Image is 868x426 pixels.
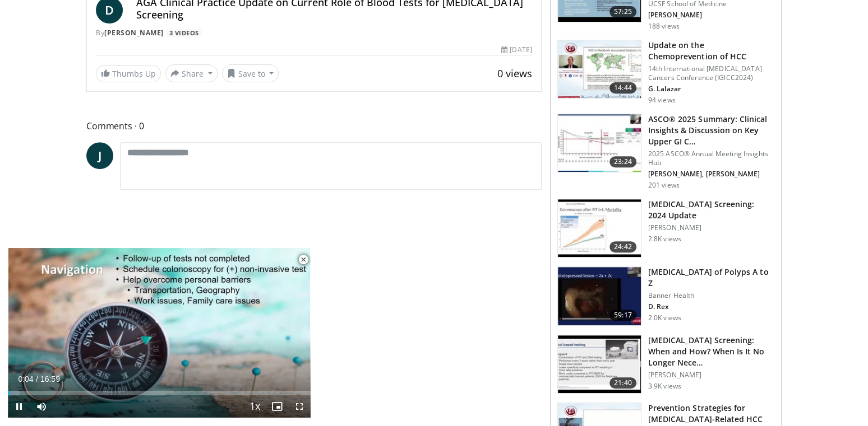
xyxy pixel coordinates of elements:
[648,382,681,391] p: 3.9K views
[165,29,202,38] a: 3 Videos
[288,395,311,418] button: Fullscreen
[648,64,774,82] p: 14th International [MEDICAL_DATA] Cancers Conference (IGICC2024)
[557,40,774,105] a: 14:44 Update on the Chemoprevention of HCC 14th International [MEDICAL_DATA] Cancers Conference (...
[648,235,681,244] p: 2.8K views
[648,181,680,190] p: 201 views
[648,149,774,167] p: 2025 ASCO® Annual Meeting Insights Hub
[558,267,641,325] img: bf168eeb-0ca8-416e-a810-04a26ed65824.150x105_q85_crop-smart_upscale.jpg
[557,199,774,258] a: 24:42 [MEDICAL_DATA] Screening: 2024 Update [PERSON_NAME] 2.8K views
[96,28,532,38] div: By
[222,64,279,82] button: Save to
[165,64,218,82] button: Share
[648,11,774,20] p: [PERSON_NAME]
[8,248,311,418] video-js: Video Player
[610,310,636,321] span: 59:17
[243,395,266,418] button: Playback Rate
[610,241,636,252] span: 24:42
[558,199,641,258] img: ac114b1b-ca58-43de-a309-898d644626b7.150x105_q85_crop-smart_upscale.jpg
[558,335,641,394] img: 77cb6b5f-a603-4fe4-a4bb-7ebc24ae7176.150x105_q85_crop-smart_upscale.jpg
[610,156,636,167] span: 23:24
[501,45,532,55] div: [DATE]
[648,22,680,31] p: 188 views
[96,65,161,82] a: Thumbs Up
[648,40,774,62] h3: Update on the Chemoprevention of HCC
[30,395,53,418] button: Mute
[648,85,774,93] p: G. Lalazar
[292,248,315,271] button: Close
[40,374,60,383] span: 16:59
[648,313,681,322] p: 2.0K views
[558,114,641,172] img: 9522cccb-a5ab-49be-9991-6be183005c42.150x105_q85_crop-smart_upscale.jpg
[558,40,641,99] img: a42f989e-7478-40ea-a598-a8d367b822ff.150x105_q85_crop-smart_upscale.jpg
[648,199,774,221] h3: [MEDICAL_DATA] Screening: 2024 Update
[648,291,774,300] p: Banner Health
[610,377,636,388] span: 21:40
[610,6,636,17] span: 57:25
[648,335,774,368] h3: [MEDICAL_DATA] Screening: When and How? When Is It No Longer Nece…
[86,119,542,133] span: Comments 0
[18,374,33,383] span: 0:04
[8,391,311,395] div: Progress Bar
[557,266,774,326] a: 59:17 [MEDICAL_DATA] of Polyps A to Z Banner Health D. Rex 2.0K views
[610,82,636,93] span: 14:44
[8,395,30,418] button: Pause
[497,67,532,80] span: 0 views
[648,96,676,105] p: 94 views
[648,302,774,311] p: D. Rex
[557,335,774,394] a: 21:40 [MEDICAL_DATA] Screening: When and How? When Is It No Longer Nece… [PERSON_NAME] 3.9K views
[266,395,288,418] button: Enable picture-in-picture mode
[557,114,774,190] a: 23:24 ASCO® 2025 Summary: Clinical Insights & Discussion on Key Upper GI C… 2025 ASCO® Annual Mee...
[648,266,774,289] h3: [MEDICAL_DATA] of Polyps A to Z
[86,142,113,169] a: J
[648,371,774,380] p: [PERSON_NAME]
[104,28,164,38] a: [PERSON_NAME]
[648,114,774,147] h3: ASCO® 2025 Summary: Clinical Insights & Discussion on Key Upper GI C…
[648,223,774,232] p: [PERSON_NAME]
[36,374,38,383] span: /
[648,170,774,179] p: [PERSON_NAME], [PERSON_NAME]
